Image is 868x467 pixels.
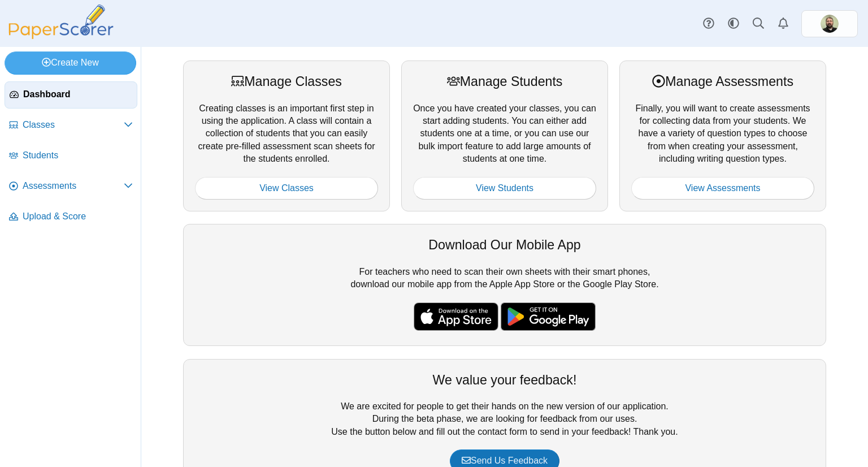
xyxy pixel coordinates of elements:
[5,204,137,231] a: Upload & Score
[183,60,390,211] div: Creating classes is an important first step in using the application. A class will contain a coll...
[5,112,137,139] a: Classes
[23,88,132,101] span: Dashboard
[414,302,498,331] img: apple-store-badge.svg
[631,72,814,90] div: Manage Assessments
[5,173,137,200] a: Assessments
[195,177,378,200] a: View Classes
[183,224,826,346] div: For teachers who need to scan their own sheets with their smart phones, download our mobile app f...
[401,60,608,211] div: Once you have created your classes, you can start adding students. You can either add students on...
[5,31,118,41] a: PaperScorer
[23,119,124,131] span: Classes
[195,236,814,254] div: Download Our Mobile App
[195,371,814,389] div: We value your feedback!
[619,60,826,211] div: Finally, you will want to create assessments for collecting data from your students. We have a va...
[462,456,548,465] span: Send Us Feedback
[5,5,118,39] img: PaperScorer
[821,15,839,33] span: Zachary Butte - MRH Faculty
[195,72,378,90] div: Manage Classes
[5,142,137,170] a: Students
[5,81,137,109] a: Dashboard
[501,302,596,331] img: google-play-badge.png
[23,180,124,192] span: Assessments
[821,15,839,33] img: ps.IbYvzNdzldgWHYXo
[23,149,133,162] span: Students
[631,177,814,200] a: View Assessments
[5,51,136,74] a: Create New
[413,177,596,200] a: View Students
[801,10,858,37] a: ps.IbYvzNdzldgWHYXo
[771,11,796,36] a: Alerts
[413,72,596,90] div: Manage Students
[23,210,133,223] span: Upload & Score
